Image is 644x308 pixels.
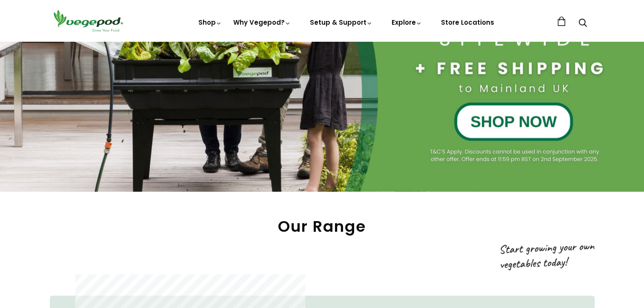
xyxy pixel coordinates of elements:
[441,18,494,27] a: Store Locations
[310,18,373,27] a: Setup & Support
[392,18,422,27] a: Explore
[50,9,126,33] img: Vegepod
[198,18,222,27] a: Shop
[233,18,291,27] a: Why Vegepod?
[50,217,595,236] h2: Our Range
[578,19,587,28] a: Search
